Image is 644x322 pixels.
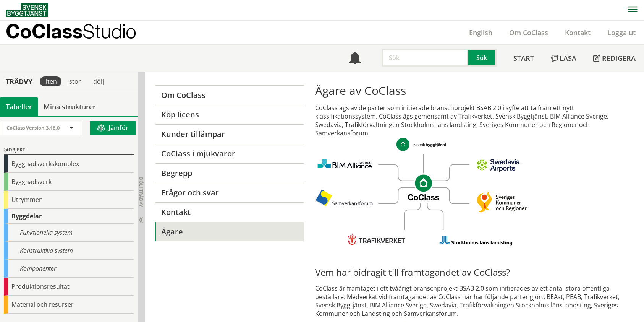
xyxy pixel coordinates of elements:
[557,28,599,37] a: Kontakt
[155,144,303,163] a: CoClass i mjukvaror
[6,21,153,44] a: CoClassStudio
[6,124,60,131] span: CoClass Version 3.18.0
[155,163,303,183] a: Begrepp
[155,124,303,144] a: Kunder tillämpar
[4,191,134,209] div: Utrymmen
[513,54,534,63] span: Start
[585,45,644,72] a: Redigera
[4,173,134,191] div: Byggnadsverk
[155,202,303,222] a: Kontakt
[90,121,136,135] button: Jämför
[4,296,134,314] div: Material och resurser
[4,260,134,278] div: Komponenter
[65,76,86,86] div: stor
[4,155,134,173] div: Byggnadsverkskomplex
[602,54,636,63] span: Redigera
[38,97,102,116] a: Mina strukturer
[89,76,108,86] div: dölj
[382,49,468,67] input: Sök
[2,77,37,86] div: Trädvy
[542,45,585,72] a: Läsa
[315,267,624,278] h3: Vem har bidragit till framtagandet av CoClass?
[4,146,134,155] div: Objekt
[83,20,136,42] span: Studio
[155,222,303,241] a: Ägare
[505,45,542,72] a: Start
[461,28,501,37] a: English
[315,104,624,246] p: CoClass ägs av de parter som initierade branschprojekt BSAB 2.0 i syfte att ta fram ett nytt klas...
[4,209,134,224] div: Byggdelar
[501,28,557,37] a: Om CoClass
[155,183,303,202] a: Frågor och svar
[4,242,134,260] div: Konstruktiva system
[6,27,136,36] p: CoClass
[315,84,624,98] h1: Ägare av CoClass
[315,137,527,246] img: Logga_coclass-agare-2020.jpg
[4,278,134,296] div: Produktionsresultat
[349,53,361,65] span: Notifikationer
[6,3,48,17] img: Svensk Byggtjänst
[599,28,644,37] a: Logga ut
[155,85,303,105] a: Om CoClass
[4,224,134,242] div: Funktionella system
[560,54,576,63] span: Läsa
[468,49,497,67] button: Sök
[155,105,303,124] a: Köp licens
[40,76,61,86] div: liten
[138,177,144,207] span: Dölj trädvy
